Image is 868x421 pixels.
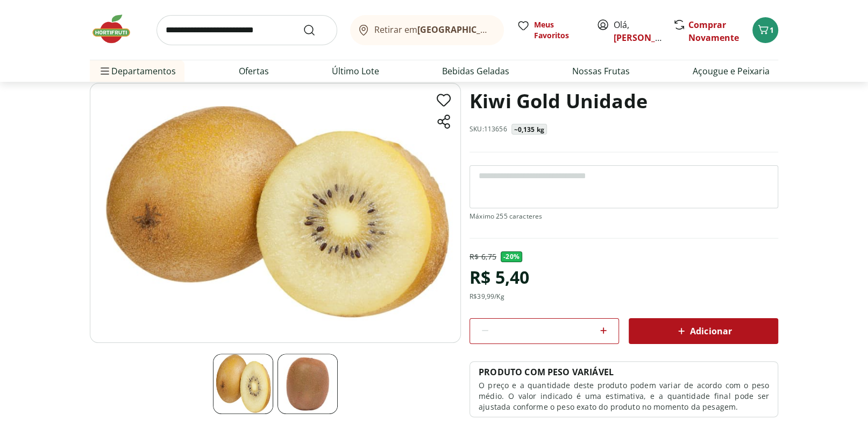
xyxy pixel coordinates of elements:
[693,65,770,78] a: Açougue e Peixaria
[239,65,269,78] a: Ofertas
[770,25,774,35] span: 1
[278,354,338,414] img: Principal
[469,83,648,120] h1: Kiwi Gold Unidade
[479,380,769,412] p: O preço e a quantidade deste produto podem variar de acordo com o peso médio. O valor indicado é ...
[469,292,504,301] div: R$ 39,99 /Kg
[752,17,778,43] button: Carrinho
[514,125,544,134] p: ~0,135 kg
[332,65,379,78] a: Último Lote
[469,125,507,134] p: SKU: 113656
[350,15,504,45] button: Retirar em[GEOGRAPHIC_DATA]/[GEOGRAPHIC_DATA]
[517,19,584,41] a: Meus Favoritos
[98,58,111,84] button: Menu
[303,24,329,37] button: Submit Search
[442,65,509,78] a: Bebidas Geladas
[469,251,496,262] p: R$ 6,75
[675,325,732,338] span: Adicionar
[479,366,614,378] p: PRODUTO COM PESO VARIÁVEL
[614,18,661,44] span: Olá,
[534,19,584,41] span: Meus Favoritos
[629,318,778,344] button: Adicionar
[572,65,630,78] a: Nossas Frutas
[90,83,461,343] img: Image
[688,19,739,44] a: Comprar Novamente
[501,251,522,262] span: - 20 %
[90,13,144,45] img: Hortifruti
[469,262,529,292] div: R$ 5,40
[98,58,176,84] span: Departamentos
[614,32,684,44] a: [PERSON_NAME]
[156,15,337,45] input: search
[374,25,493,34] span: Retirar em
[417,24,599,36] b: [GEOGRAPHIC_DATA]/[GEOGRAPHIC_DATA]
